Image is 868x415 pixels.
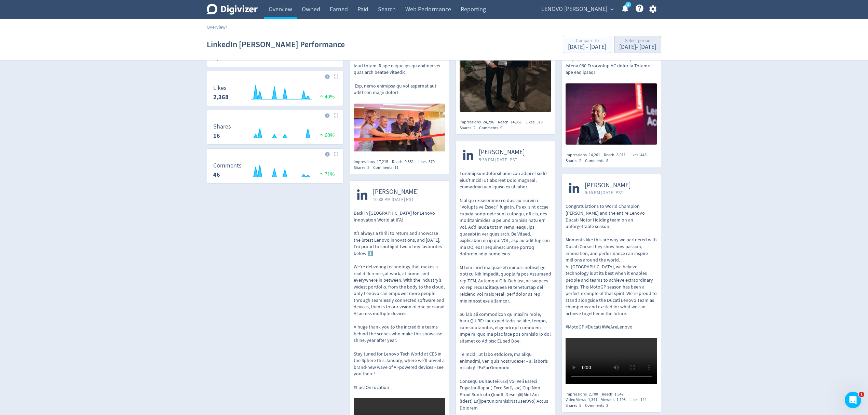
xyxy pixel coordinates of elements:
[625,2,631,8] a: 5
[334,113,338,118] img: Placeholder
[210,162,340,180] svg: Comments 13
[604,152,629,158] div: Reach
[210,85,340,103] svg: Likes 339
[589,391,598,397] span: 2,700
[629,397,650,403] div: Likes
[213,132,220,140] strong: 16
[429,159,435,164] span: 570
[367,165,369,170] span: 2
[318,93,325,98] img: positive-performance.svg
[418,159,438,165] div: Likes
[566,403,585,409] div: Shares
[588,397,597,402] span: 1,341
[213,123,231,131] dt: Shares
[354,210,445,391] p: Back in [GEOGRAPHIC_DATA] for Lenovo Innovation World at IFA!​ It’s always a thrill to return and...
[473,125,475,131] span: 2
[609,6,615,12] span: expand_more
[563,36,611,53] button: Compare to[DATE] - [DATE]
[614,36,661,53] button: Select period[DATE]- [DATE]
[616,152,626,158] span: 8,911
[859,392,864,397] span: 1
[640,397,647,402] span: 144
[541,4,607,15] span: LENOVO [PERSON_NAME]
[394,165,398,170] span: 11
[566,397,601,403] div: Video Views
[460,119,498,125] div: Impressions
[562,174,661,386] a: [PERSON_NAME]9:16 PM [DATE] PSTCongratulations to World Champion [PERSON_NAME] and the entire Len...
[213,84,229,92] dt: Likes
[479,125,506,131] div: Comments
[566,152,604,158] div: Impressions
[601,397,629,403] div: Viewers
[373,165,402,171] div: Comments
[500,125,502,131] span: 9
[392,159,418,165] div: Reach
[318,132,325,137] img: positive-performance.svg
[579,158,581,163] span: 2
[479,148,525,156] span: [PERSON_NAME]
[619,38,656,44] div: Select period
[318,171,335,178] span: 71%
[616,397,626,402] span: 1,193
[460,170,551,411] p: Loremipsumdolorsit ame con adipi el sedd eius’t Incidi Utlaboreet Dolo magnaal, enimadmin veni qu...
[511,119,522,125] span: 14,851
[479,156,525,163] span: 5:38 PM [DATE] PST
[318,93,335,100] span: 40%
[318,132,335,139] span: 60%
[213,162,242,170] dt: Comments
[539,4,615,15] button: LENOVO [PERSON_NAME]
[585,182,631,189] span: [PERSON_NAME]
[373,188,419,196] span: [PERSON_NAME]
[629,152,650,158] div: Likes
[585,158,612,164] div: Comments
[589,152,600,158] span: 14,261
[845,392,861,408] iframe: Intercom live chat
[579,403,581,408] span: 5
[210,123,340,142] svg: Shares 5
[614,391,624,397] span: 1,647
[334,74,338,79] img: Placeholder
[619,44,656,50] div: [DATE] - [DATE]
[354,159,392,165] div: Impressions
[602,391,627,397] div: Reach
[318,171,325,176] img: positive-performance.svg
[213,93,229,101] strong: 2,368
[460,125,479,131] div: Shares
[537,119,543,125] span: 519
[585,403,612,409] div: Comments
[354,104,445,151] img: https://media.cf.digivizer.com/images/linkedin-139381074-urn:li:ugcPost:7368913120578269184-a6319...
[405,159,414,164] span: 9,351
[627,2,629,7] text: 5
[585,189,631,196] span: 9:16 PM [DATE] PST
[213,171,220,179] strong: 46
[207,34,345,55] h1: LinkedIn [PERSON_NAME] Performance
[226,24,227,30] span: /
[568,44,606,50] div: [DATE] - [DATE]
[566,391,602,397] div: Impressions
[568,38,606,44] div: Compare to
[354,165,373,171] div: Shares
[566,158,585,164] div: Shares
[566,203,657,330] p: Congratulations to World Champion [PERSON_NAME] and the entire Lenovo Ducati Motor Holding team o...
[377,159,388,164] span: 17,215
[498,119,526,125] div: Reach
[526,119,546,125] div: Likes
[606,403,608,408] span: 2
[334,152,338,156] img: Placeholder
[207,24,226,30] a: Overview
[566,83,657,145] img: https://media.cf.digivizer.com/images/linkedin-139381074-urn:li:ugcPost:7373983577547452416-573f5...
[606,158,608,163] span: 8
[640,152,647,158] span: 445
[483,119,494,125] span: 24,296
[373,196,419,203] span: 10:38 PM [DATE] PST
